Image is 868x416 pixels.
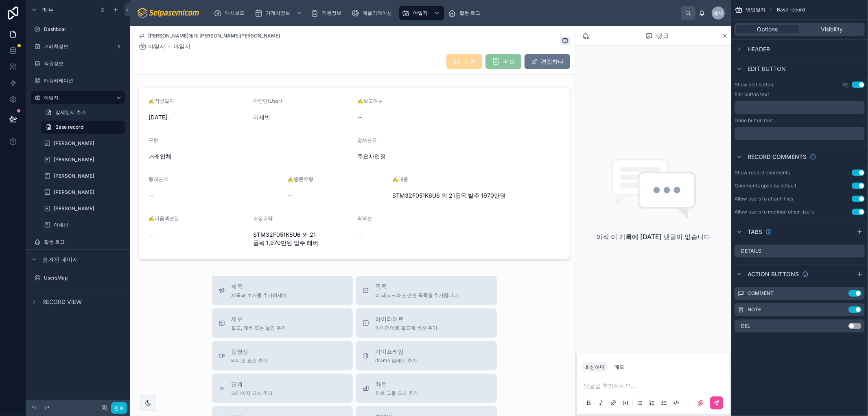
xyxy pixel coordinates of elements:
label: Dashboar [44,26,124,33]
a: 애플리케이션 [349,6,398,20]
font: 강제일지 추가 [55,109,86,115]
font: 제목 [232,283,243,290]
font: 회신하다 [585,364,605,370]
span: Base record [777,7,805,13]
a: Base record [41,121,125,134]
span: 영업일지 [746,7,765,13]
font: 메뉴 [42,6,54,13]
a: 대시보드 [211,6,250,20]
a: [PERSON_NAME] [41,169,125,183]
label: Done button text [735,117,773,124]
font: 이 레코드와 관련된 목록을 추가합니다. [376,292,460,298]
span: Tabs [748,228,762,236]
img: 앱 로고 [137,7,201,20]
font: 아이프레임 [376,348,404,355]
font: [PERSON_NAME] [54,156,94,163]
label: Edit button text [735,91,769,98]
div: Allow users to mention other users [735,209,814,215]
a: [PERSON_NAME] [41,137,125,150]
button: 하이라이트하이라이트 필드에 섹션 추가 [356,308,497,338]
font: 동영상 [232,348,249,355]
font: 애플리케이션 [363,10,392,16]
font: 메모 [614,364,624,370]
font: 제목과 부제를 추가하세요 [232,292,288,298]
button: 완료 [111,402,127,414]
button: 편집하다 [525,54,570,69]
a: 야일지 [399,6,444,20]
a: 강제일지 추가 [41,106,125,119]
font: 세부 [232,315,243,322]
span: Record view [42,298,82,306]
button: 차트차트 그룹 요소 추가 [356,374,497,403]
label: 거래처정보 [44,43,112,50]
button: 목록이 레코드와 관련된 목록을 추가합니다. [356,276,497,305]
font: 야일지 [413,10,428,16]
font: 하이라이트 필드에 섹션 추가 [376,325,438,331]
label: Note [748,306,761,313]
span: Record comments [748,153,807,161]
font: iframe 임베드 추가 [376,357,418,363]
label: UsersMap [44,275,124,281]
font: 야일지 [173,43,190,50]
font: 대시보드 [225,10,245,16]
button: 세부필드, 제목 또는 설명 추가 [212,308,353,338]
font: 댓글 [656,32,669,40]
button: 단계스테이지 요소 추가 [212,374,353,403]
font: 직원정보 [322,10,341,16]
a: [PERSON_NAME] [41,186,125,199]
a: UsersMap [31,271,125,284]
a: 야일지 [31,91,125,104]
a: 활동 로그 [446,6,486,20]
font: 스테이지 요소 추가 [232,390,273,396]
label: Details [741,248,761,254]
font: 야일지 [44,95,59,101]
font: 직원정보 [44,60,63,66]
label: Show edit button [735,81,773,88]
div: Comments open by default [735,183,796,189]
label: del [741,323,750,329]
a: 이세빈 [41,218,125,231]
a: [PERSON_NAME] [41,153,125,166]
a: 야일지 [138,42,165,51]
span: Header [748,45,770,53]
button: 메모 [611,362,627,372]
font: 완료 [114,405,124,411]
font: 차트 그룹 요소 추가 [376,390,418,396]
a: 야일지 [173,42,190,51]
a: [PERSON_NAME]에게 [PERSON_NAME][PERSON_NAME] [138,33,280,39]
span: Action buttons [748,270,799,278]
button: 제목제목과 부제를 추가하세요 [212,276,353,305]
label: comment [748,290,774,297]
font: 비디오 요소 추가 [232,357,268,363]
a: 애플리케이션 [31,74,125,87]
font: 거래처정보 [266,10,290,16]
font: 편집하다 [541,58,564,65]
span: Visibility [821,25,843,33]
a: [PERSON_NAME] [41,202,125,215]
font: 목록 [376,283,387,290]
span: Edit button [748,65,786,73]
span: Options [757,25,778,33]
a: Dashboar [31,23,125,36]
font: 이세빈 [54,222,68,228]
button: 아이프레임iframe 임베드 추가 [356,341,497,370]
font: [PERSON_NAME] [54,140,94,146]
div: scrollable content [735,101,865,114]
font: [PERSON_NAME] [54,205,94,211]
a: 거래처정보 [252,6,306,20]
font: 숨겨진 페이지 [42,256,78,263]
a: 직원정보 [31,57,125,70]
button: 동영상비디오 요소 추가 [212,341,353,370]
div: 스크롤 가능한 콘텐츠 [207,4,681,22]
font: 차트 [376,381,387,387]
font: 필드, 제목 또는 설명 추가 [232,325,286,331]
span: Base record [55,124,83,130]
font: 셀세 [713,10,723,16]
font: 활동 로그 [44,239,65,245]
div: scrollable content [735,127,865,140]
font: [PERSON_NAME] [54,189,94,195]
button: 회신하다 [582,362,608,372]
div: Show record comments [735,169,790,176]
a: 활동 로그 [31,236,125,249]
font: 아직 이 기록에 [DATE] 댓글이 없습니다 [596,233,711,241]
